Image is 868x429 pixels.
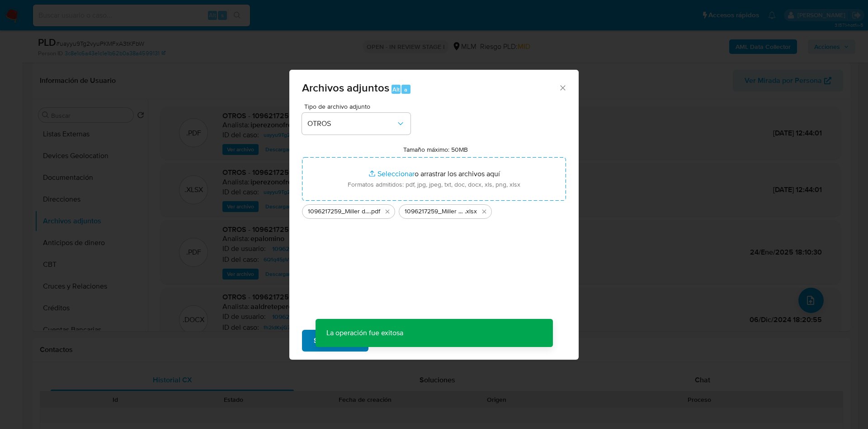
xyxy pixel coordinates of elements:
[302,113,410,135] button: OTROS
[479,206,490,217] button: Eliminar 1096217259_Miller de la Cruz Gonzalez_AGO2025.xlsx
[558,83,566,92] button: Cerrar
[405,207,465,216] span: 1096217259_Miller de la [PERSON_NAME] Gonzalez_AGO2025
[404,85,407,94] span: a
[314,331,357,351] span: Subir archivo
[307,119,396,128] span: OTROS
[316,319,414,347] p: La operación fue exitosa
[370,207,380,216] span: .pdf
[382,206,393,217] button: Eliminar 1096217259_Miller de la Cruz Gonzalez_AGO25.pdf
[384,331,413,351] span: Cancelar
[465,207,477,216] span: .xlsx
[302,201,566,219] ul: Archivos seleccionados
[403,145,468,154] label: Tamaño máximo: 50MB
[392,85,400,94] span: Alt
[302,330,368,352] button: Subir archivo
[302,80,389,96] span: Archivos adjuntos
[308,207,370,216] span: 1096217259_Miller de la [PERSON_NAME] Gonzalez_AGO25
[304,103,413,110] span: Tipo de archivo adjunto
